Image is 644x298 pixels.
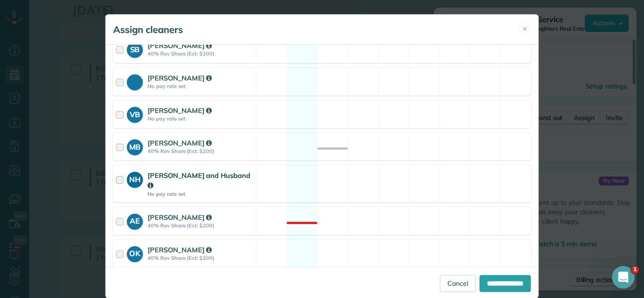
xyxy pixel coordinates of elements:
strong: 40% Rev Share (Est: $200) [148,255,253,261]
strong: NH [127,172,143,185]
strong: [PERSON_NAME] [148,41,212,50]
strong: 40% Rev Share (Est: $200) [148,50,253,57]
strong: OK [127,246,143,259]
strong: [PERSON_NAME] and Husband [148,171,250,190]
span: ✕ [522,24,528,33]
strong: AE [127,214,143,227]
strong: No pay rate set [148,83,253,89]
strong: SB [127,42,143,55]
strong: [PERSON_NAME] [148,213,212,222]
strong: No pay rate set [148,115,253,122]
strong: VB [127,107,143,120]
strong: [PERSON_NAME] [148,73,212,82]
a: Cancel [440,275,476,292]
span: 1 [631,266,639,274]
h5: Assign cleaners [113,23,183,36]
strong: [PERSON_NAME] [148,106,212,115]
strong: [PERSON_NAME] [148,245,212,254]
strong: No pay rate set [148,191,253,197]
strong: MB [127,139,143,153]
strong: 40% Rev Share (Est: $200) [148,148,253,154]
strong: 40% Rev Share (Est: $200) [148,222,253,229]
iframe: Intercom live chat [612,266,635,289]
strong: [PERSON_NAME] [148,138,212,147]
